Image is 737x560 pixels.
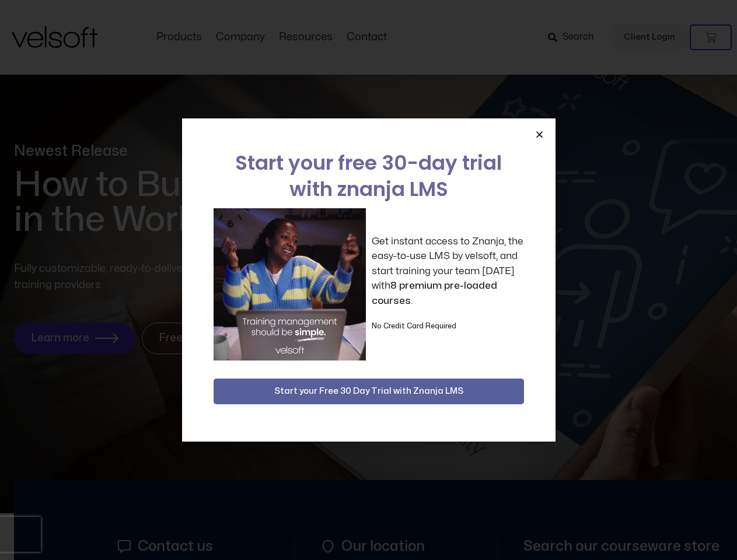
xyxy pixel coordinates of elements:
a: Close [535,130,544,139]
span: Start your Free 30 Day Trial with Znanja LMS [274,384,463,398]
strong: 8 premium pre-loaded courses [372,281,497,306]
button: Start your Free 30 Day Trial with Znanja LMS [214,379,524,404]
img: a woman sitting at her laptop dancing [214,208,366,360]
h2: Start your free 30-day trial with znanja LMS [214,150,524,202]
p: Get instant access to Znanja, the easy-to-use LMS by velsoft, and start training your team [DATE]... [372,234,524,309]
strong: No Credit Card Required [372,323,456,330]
